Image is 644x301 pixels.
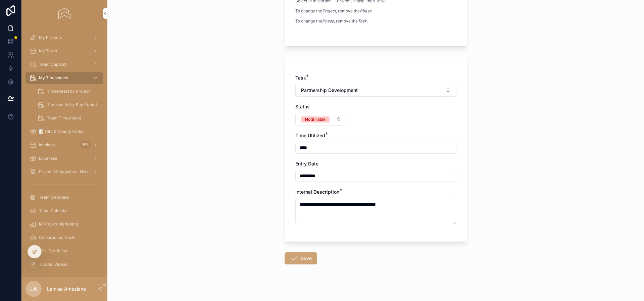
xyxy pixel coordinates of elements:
[26,205,103,217] a: Team Calendar
[301,87,358,94] span: Partnership Development
[26,166,103,178] a: Project Management Hub
[26,139,103,151] a: Invoices855
[47,89,90,94] span: Timesheets by Project
[39,235,75,240] span: Construction Costs
[21,27,107,277] div: scrollable content
[39,169,88,174] span: Project Management Hub
[26,232,103,244] a: Construction Costs
[295,189,339,195] span: Internal Description
[34,99,103,111] a: Timesheets by Pay Period
[30,285,37,293] span: LA
[39,156,57,161] span: Expenses
[322,8,336,13] em: Project
[322,18,334,23] em: Phase
[295,84,456,97] button: Select Button
[34,85,103,97] a: Timesheets by Project
[26,258,103,270] a: Tutorial Videos
[295,8,385,14] p: To change the , remove the .
[26,218,103,230] a: IA Project Marketing
[47,115,81,121] span: Team Timesheets
[39,75,68,81] span: My Timesheets
[47,102,97,107] span: Timesheets by Pay Period
[39,35,62,40] span: My Projects
[39,248,67,254] span: ADU Portfolios
[39,129,84,134] span: 📝 City & County Codes
[47,286,86,292] p: Lamiae Ameziane
[39,142,55,148] span: Invoices
[34,112,103,124] a: Team Timesheets
[26,72,103,84] a: My Timesheets
[26,245,103,257] a: ADU Portfolios
[26,58,103,70] a: Team Capacity
[358,18,367,23] em: Task
[39,48,57,54] span: My Tasks
[39,262,67,267] span: Tutorial Videos
[39,195,69,200] span: Team Members
[26,191,103,203] a: Team Members
[58,8,70,19] img: App logo
[39,62,68,67] span: Team Capacity
[39,208,68,213] span: Team Calendar
[295,133,325,138] span: Time Utilized
[295,75,306,81] span: Task
[295,104,310,109] span: Status
[26,152,103,164] a: Expenses
[26,126,103,138] a: 📝 City & County Codes
[295,161,318,166] span: Entry Date
[39,221,78,227] span: IA Project Marketing
[360,8,371,13] em: Phase
[26,32,103,44] a: My Projects
[285,252,317,264] button: Save
[80,141,91,149] div: 855
[295,18,385,24] p: To change the , remove the .
[305,116,326,122] div: NotBillable
[26,45,103,57] a: My Tasks
[295,113,347,126] button: Select Button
